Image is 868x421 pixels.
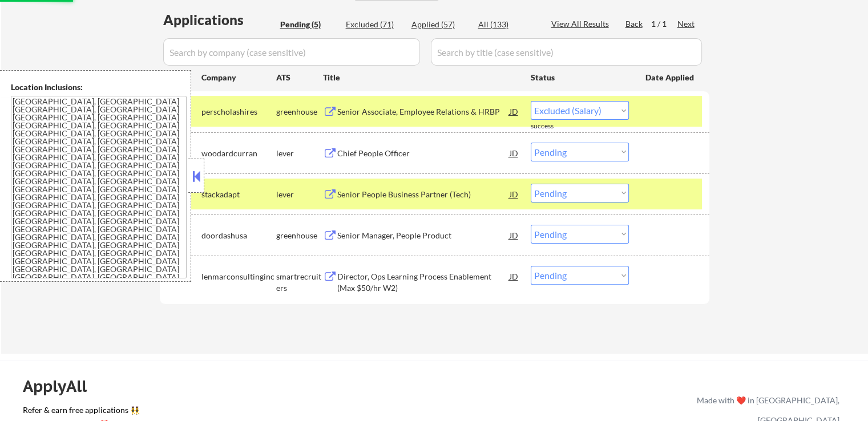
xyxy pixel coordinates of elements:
div: JD [508,143,520,163]
div: perscholashires [201,106,276,118]
div: success [531,122,576,131]
div: ApplyAll [23,377,100,396]
div: lever [276,189,323,200]
div: JD [508,225,520,245]
div: Senior People Business Partner (Tech) [337,189,510,200]
input: Search by title (case sensitive) [431,38,702,66]
div: stackadapt [201,189,276,200]
div: greenhouse [276,230,323,241]
div: View All Results [551,18,612,30]
a: Refer & earn free applications 👯‍♀️ [23,406,458,418]
div: JD [508,184,520,204]
div: Senior Associate, Employee Relations & HRBP [337,106,510,118]
div: Applied (57) [411,19,469,30]
input: Search by company (case sensitive) [163,38,420,66]
div: Excluded (71) [346,19,403,30]
div: Director, Ops Learning Process Enablement (Max $50/hr W2) [337,271,510,293]
div: lever [276,148,323,159]
div: smartrecruiters [276,271,323,293]
div: Chief People Officer [337,148,510,159]
div: Date Applied [645,72,696,83]
div: doordashusa [201,230,276,241]
div: greenhouse [276,106,323,118]
div: Status [531,67,629,87]
div: All (133) [478,19,535,30]
div: JD [508,266,520,286]
div: Location Inclusions: [11,82,187,93]
div: Back [625,18,644,30]
div: 1 / 1 [651,18,677,30]
div: woodardcurran [201,148,276,159]
div: Pending (5) [280,19,337,30]
div: ATS [276,72,323,83]
div: Title [323,72,520,83]
div: Company [201,72,276,83]
div: Senior Manager, People Product [337,230,510,241]
div: JD [508,101,520,122]
div: Next [677,18,696,30]
div: Applications [163,13,276,27]
div: lenmarconsultinginc [201,271,276,282]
